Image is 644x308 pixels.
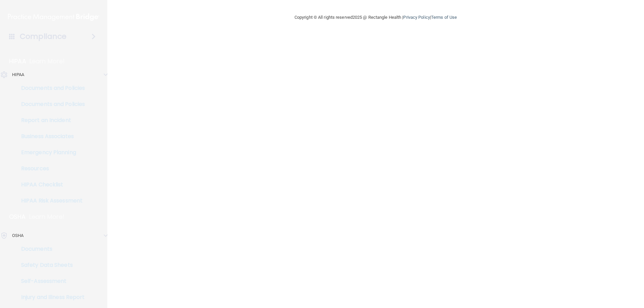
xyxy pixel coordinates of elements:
p: Learn More! [30,57,65,65]
div: Copyright © All rights reserved 2025 @ Rectangle Health | | [253,7,498,28]
p: HIPAA [9,57,26,65]
p: Documents [4,246,96,252]
p: Safety Data Sheets [4,262,96,268]
img: PMB logo [8,10,99,24]
p: Resources [4,165,96,172]
p: Documents and Policies [4,85,96,91]
h4: Compliance [20,32,66,41]
p: Business Associates [4,133,96,140]
a: Terms of Use [431,15,457,20]
p: Emergency Planning [4,149,96,156]
p: HIPAA [12,71,24,79]
p: OSHA [12,232,23,240]
p: OSHA [9,213,26,221]
p: Learn More! [29,213,65,221]
a: Privacy Policy [403,15,430,20]
p: Documents and Policies [4,101,96,108]
p: HIPAA Checklist [4,181,96,188]
p: Self-Assessment [4,278,96,285]
p: Injury and Illness Report [4,294,96,301]
p: Report an Incident [4,117,96,124]
p: HIPAA Risk Assessment [4,197,96,204]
